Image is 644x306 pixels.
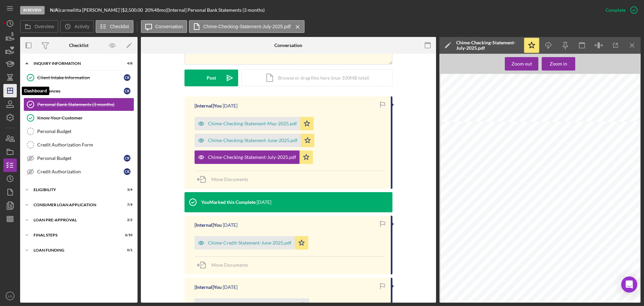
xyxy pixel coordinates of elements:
div: Zoom in [550,57,567,71]
a: Personal Budgetcr [23,151,134,165]
span: you need more information. [450,199,489,202]
label: Checklist [110,24,129,29]
div: 20 % [145,7,154,13]
div: Chime-Checking-Statement-July-2025.pdf [456,40,520,51]
span: Error Resolution Procedures [450,143,520,149]
div: c r [124,168,130,175]
time: 2025-08-06 14:04 [257,200,271,205]
div: [Internal] You [195,103,222,108]
button: Chime-Checking-Statement-May-2025.pdf [195,117,314,130]
div: You Marked this Complete [201,200,256,205]
div: Loan Funding [34,248,116,252]
time: 2025-08-05 14:49 [223,285,237,290]
div: 48 mo [154,7,166,13]
div: 3 / 4 [120,188,132,192]
span: Move Documents [211,176,248,182]
div: c r [124,88,130,94]
div: Personal Bank Statements (3 months) [37,102,134,107]
div: 0 / 1 [120,248,132,252]
span: (1) Tell us your name and account number (if any). [450,186,520,189]
div: Conversation [274,43,302,48]
a: Personal Budget [23,125,134,138]
div: [Internal] You [195,285,222,290]
label: Conversation [155,24,183,29]
button: Conversation [141,20,187,33]
div: 2 / 2 [120,218,132,222]
span: [STREET_ADDRESS], as soon as you can, if you think your statement or receipt is wrong or if you n... [450,161,599,165]
div: FINAL STEPS [34,233,116,237]
span: information about a transfer listed on the statement or receipt. We must hear from you no later t... [450,167,625,170]
label: Chime-Checking-Statement-July-2025.pdf [203,24,291,29]
span: Page 1 of 2 [531,115,549,119]
b: N/A [50,7,58,13]
button: Chime-Checking-Statement-June-2025.pdf [195,134,314,147]
a: Credit Authorizationcr [23,165,134,178]
div: Consumer Loan Application [34,203,116,207]
a: Client Intake Informationcr [23,71,134,84]
button: Chime-Checking-Statement-July-2025.pdf [195,150,313,164]
div: 4 / 8 [120,61,132,65]
time: 2025-08-11 21:31 [223,103,237,108]
button: Chime-Credit-Statement-June-2025.pdf [195,236,308,250]
div: Open Intercom Messenger [621,276,637,293]
time: 2025-08-06 14:04 [223,222,237,228]
a: Referencescr [23,84,134,98]
div: Loan Pre-Approval [34,218,116,222]
button: Zoom in [542,57,575,71]
button: Activity [60,20,94,33]
span: (3) Tell us the dollar amount of the suspected error. [450,207,521,210]
button: Move Documents [195,257,255,273]
label: Overview [35,24,54,29]
div: Eligibility [34,188,116,192]
text: LG [8,294,12,298]
div: [Internal] You [195,222,222,228]
div: Chime-Credit-Statement-June-2025.pdf [208,240,291,246]
button: Move Documents [195,171,255,188]
div: Chime-Checking-Statement-July-2025.pdf [208,155,296,160]
span: SpotMe Tips [450,77,467,80]
button: Complete [599,3,641,17]
div: 6 / 10 [120,233,132,237]
div: References [37,88,124,94]
div: $2,500.00 [122,7,145,13]
div: Personal Budget [37,129,134,134]
div: Inquiry Information [34,61,116,65]
div: Post [207,70,216,86]
span: FIRST statement on which the problem or error appeared. [450,172,530,175]
span: $0.00 [515,77,522,80]
button: LG [3,289,17,303]
div: Credit Authorization Form [37,142,134,147]
div: | [50,7,60,13]
span: , write to Chime Member Services, P.O. Box [568,156,628,160]
button: Checklist [96,20,133,33]
button: Zoom out [505,57,538,71]
span: Move Documents [211,262,248,268]
span: In case of errors or questions about your electronic transactions, call [450,156,545,160]
span: credit your account for the amount you think is in error, so that you will have the use of the mo... [450,226,627,229]
div: Credit Authorization [37,169,124,174]
span: (2) Describe the error or the transfer you are unsure about, and explain as clearly as you can wh... [450,193,628,197]
div: Know Your Customer [37,115,134,121]
div: Checklist [69,43,89,48]
div: | [Internal] Personal Bank Statements (3 months) [166,7,265,13]
div: Zoom out [512,57,532,71]
button: Chime-Checking-Statement-July-2025.pdf [189,20,305,33]
div: Complete [605,3,626,17]
div: c r [124,155,130,162]
span: We will investigate your complaint and will correct any error promptly. If we take more than 10 b... [450,221,626,224]
a: Personal Bank Statements (3 months) [23,98,134,111]
div: carmelitta [PERSON_NAME]` | [60,7,122,13]
button: Overview [20,20,58,33]
div: Personal Budget [37,156,124,161]
div: c r [124,74,130,81]
div: 7 / 9 [120,203,132,207]
div: Chime-Checking-Statement-May-2025.pdf [208,121,297,126]
div: Chime-Checking-Statement-June-2025.pdf [208,138,298,143]
div: Client Intake Information [37,75,124,80]
span: complete our investigation. [450,231,488,234]
a: Know Your Customer [23,111,134,125]
a: Credit Authorization Form [23,138,134,151]
div: In Review [20,6,45,14]
label: Activity [74,24,89,29]
button: Post [184,70,238,86]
